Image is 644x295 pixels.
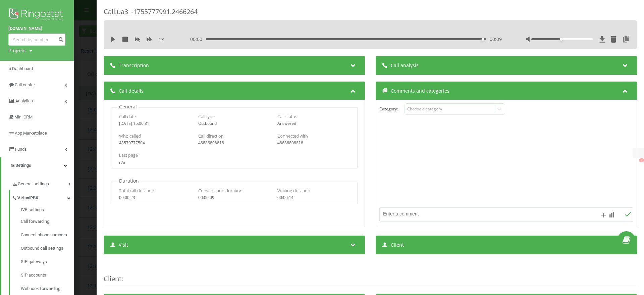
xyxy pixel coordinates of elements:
span: Transcription [119,62,149,69]
span: 00:09 [490,36,502,43]
a: General settings [12,176,74,190]
span: Mini CRM [14,114,33,119]
div: 00:00:14 [277,195,350,200]
div: 00:00:09 [198,195,270,200]
span: Call type [198,113,215,119]
span: Call direction [198,133,224,139]
span: Connect phone numbers [21,232,67,238]
div: Accessibility label [560,38,563,41]
span: Settings [15,163,31,168]
div: 48886808818 [277,141,350,145]
span: Who called [119,133,141,139]
div: 00:00:23 [119,195,191,200]
span: Answered [277,120,296,126]
a: [DOMAIN_NAME] [8,25,65,32]
div: 48886808818 [198,141,270,145]
span: App Marketplace [15,131,47,136]
a: Outbound call settings [21,242,74,255]
span: Conversation duration [198,188,243,194]
span: Call details [119,88,144,94]
span: Client [104,274,121,283]
span: Visit [119,242,128,248]
div: Projects [8,47,25,54]
span: Call date [119,113,136,119]
div: n/a [119,160,349,165]
a: SIP gateways [21,255,74,268]
a: IVR settings [21,206,74,215]
a: Call forwarding [21,215,74,228]
a: Settings [1,157,74,174]
div: Call : ua3_-1755777991.2466264 [104,7,637,20]
span: Client [391,242,404,248]
div: 48579777504 [119,141,191,145]
span: Connected with [277,133,308,139]
span: SIP accounts [21,272,46,279]
span: Total call duration [119,188,154,194]
span: Comments and categories [391,88,449,94]
span: General settings [18,181,49,187]
a: Connect phone numbers [21,228,74,242]
span: Dashboard [12,66,33,71]
span: Call forwarding [21,218,49,225]
input: Search by number [8,34,65,46]
a: VirtualPBX [12,190,74,204]
img: Ringostat logo [8,7,65,23]
p: General [117,103,139,110]
span: VirtualPBX [17,195,38,201]
span: IVR settings [21,206,44,213]
div: [DATE] 15:06:31 [119,121,191,126]
div: Accessibility label [482,38,484,41]
div: : [104,261,637,287]
span: Call status [277,113,297,119]
p: Duration [117,178,141,184]
span: Outbound call settings [21,245,63,252]
span: Call center [15,82,35,87]
h4: Category : [379,107,405,111]
span: 1 x [159,36,164,43]
span: Funds [15,147,27,152]
span: Last page [119,152,138,158]
span: Analytics [15,98,33,103]
button: X [639,158,644,162]
span: 00:00 [190,36,206,43]
a: SIP accounts [21,268,74,282]
span: Webhook forwarding [21,285,60,292]
span: Outbound [198,120,217,126]
span: Call analysis [391,62,419,69]
span: Waiting duration [277,188,310,194]
span: SIP gateways [21,258,47,265]
div: Choose a category [407,106,491,112]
